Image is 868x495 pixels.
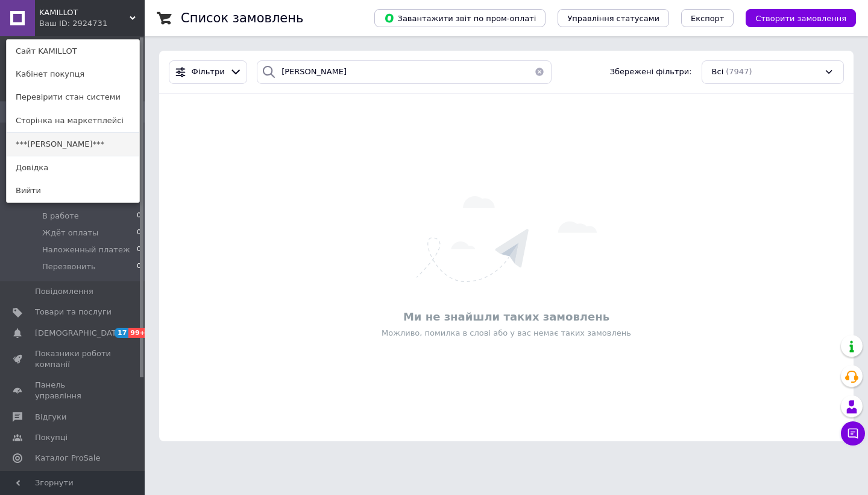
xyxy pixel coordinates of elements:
[35,286,93,297] span: Повідомлення
[841,421,865,445] button: Чат з покупцем
[7,86,139,109] a: Перевірити стан системи
[181,11,303,25] h1: Список замовлень
[7,179,139,202] a: Вийти
[7,63,139,86] a: Кабінет покупця
[35,453,100,464] span: Каталог ProSale
[35,432,68,443] span: Покупці
[374,9,546,27] button: Завантажити звіт по пром-оплаті
[137,244,141,255] span: 0
[35,348,112,370] span: Показники роботи компанії
[42,211,79,222] span: В работе
[137,261,141,272] span: 0
[257,60,552,84] input: Пошук за номером замовлення, ПІБ покупця, номером телефону, Email, номером накладної
[527,60,552,84] button: Очистить
[558,9,669,27] button: Управління статусами
[137,211,141,222] span: 0
[192,66,225,78] span: Фільтри
[42,228,98,238] span: Ждёт оплаты
[165,328,848,339] div: Можливо, помилка в слові або у вас немає таких замовлень
[681,9,734,27] button: Експорт
[691,14,725,23] span: Експорт
[35,307,112,318] span: Товари та послуги
[734,13,856,22] a: Створити замовлення
[35,412,66,423] span: Відгуки
[128,328,148,338] span: 99+
[610,66,692,78] span: Збережені фільтри:
[567,14,659,23] span: Управління статусами
[39,18,90,29] div: Ваш ID: 2924731
[755,14,846,23] span: Створити замовлення
[35,328,124,339] span: [DEMOGRAPHIC_DATA]
[712,66,724,78] span: Всі
[726,67,752,76] span: (7947)
[42,244,130,255] span: Наложенный платеж
[384,13,536,24] span: Завантажити звіт по пром-оплаті
[7,40,139,63] a: Сайт KAMILLOT
[746,9,856,27] button: Створити замовлення
[165,309,848,324] div: Ми не знайшли таких замовлень
[7,156,139,179] a: Довідка
[35,380,112,401] span: Панель управління
[7,109,139,132] a: Сторінка на маркетплейсі
[39,7,130,18] span: KAMILLOT
[417,196,597,282] img: Нічого не знайдено
[42,261,96,272] span: Перезвонить
[137,228,141,238] span: 0
[115,328,128,338] span: 17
